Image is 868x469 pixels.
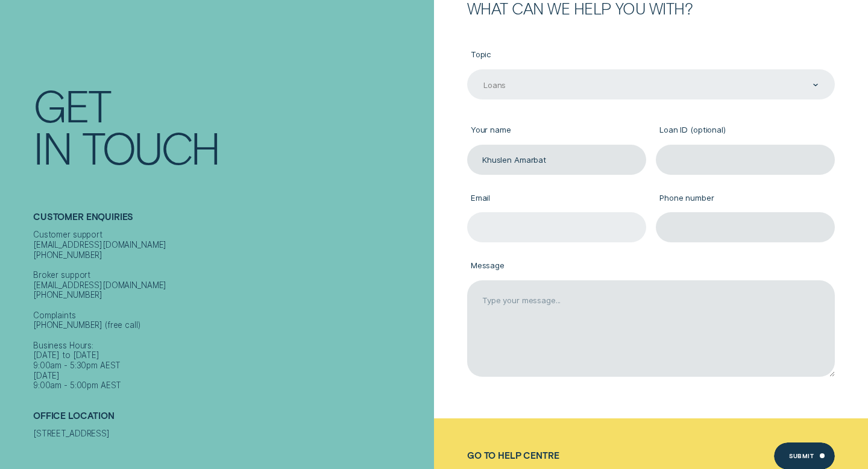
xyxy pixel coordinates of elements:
label: Email [467,184,646,212]
div: Loans [483,80,506,90]
label: Topic [467,42,835,69]
label: Phone number [656,184,835,212]
label: Loan ID (optional) [656,117,835,145]
div: Get [33,84,110,126]
a: Go to Help Centre [467,450,559,461]
h1: Get In Touch [33,84,429,168]
div: [STREET_ADDRESS] [33,429,429,439]
h2: What can we help you with? [467,1,835,16]
h2: Customer Enquiries [33,212,429,230]
div: Customer support [EMAIL_ADDRESS][DOMAIN_NAME] [PHONE_NUMBER] Broker support [EMAIL_ADDRESS][DOMAI... [33,230,429,391]
div: In [33,126,71,168]
div: Touch [82,126,219,168]
label: Message [467,253,835,280]
h2: Office Location [33,411,429,429]
label: Your name [467,117,646,145]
